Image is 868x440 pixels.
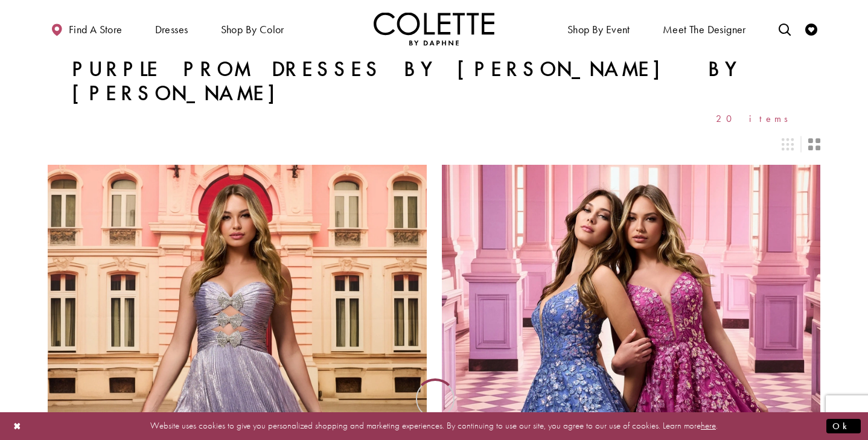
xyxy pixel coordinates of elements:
a: Toggle search [776,12,794,45]
span: Meet the designer [663,24,746,36]
a: Meet the designer [660,12,749,45]
span: Dresses [155,24,188,36]
span: Shop by color [218,12,287,45]
a: here [701,419,716,432]
span: Switch layout to 3 columns [782,138,794,150]
span: Switch layout to 2 columns [808,138,820,150]
div: Layout Controls [40,131,828,158]
a: Check Wishlist [802,12,820,45]
span: 20 items [716,113,796,124]
span: Find a store [69,24,123,36]
button: Close Dialog [7,415,28,436]
a: Visit Home Page [374,12,494,45]
h1: Purple Prom Dresses by [PERSON_NAME] by [PERSON_NAME] [72,57,796,106]
span: Shop by color [221,24,284,36]
span: Shop By Event [564,12,633,45]
a: Find a store [48,12,125,45]
p: Website uses cookies to give you personalized shopping and marketing experiences. By continuing t... [87,418,781,434]
button: Submit Dialog [826,418,861,433]
span: Dresses [152,12,191,45]
span: Shop By Event [567,24,630,36]
img: Colette by Daphne [374,12,494,45]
